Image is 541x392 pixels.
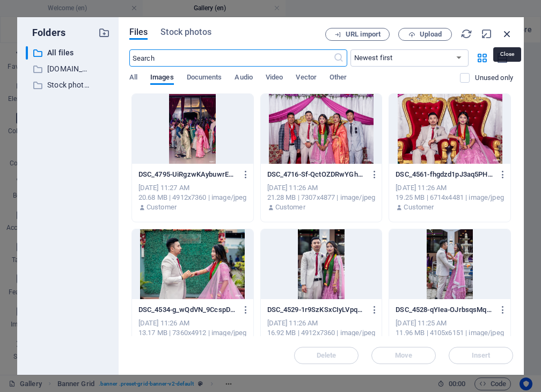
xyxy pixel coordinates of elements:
[420,31,442,38] span: Upload
[47,47,90,59] p: All files
[398,28,452,41] button: Upload
[150,71,174,86] span: Images
[396,305,494,315] p: DSC_4528-qYIea-OJrbsqsMqy8bflhA.JPG
[26,62,90,76] div: www.free-css.com
[325,28,390,41] button: URL import
[129,49,333,67] input: Search
[129,71,137,86] span: All
[267,193,376,202] div: 21.28 MB | 7307x4877 | image/jpeg
[235,71,252,86] span: Audio
[26,46,28,60] div: ​
[4,4,30,33] a: Skip to main content
[138,305,237,315] p: DSC_4534-g_wQdVN_9CcspDirB0xvkg.JPG
[26,78,90,92] div: Stock photos & videos
[275,202,305,212] p: Customer
[404,202,434,212] p: Customer
[26,26,65,40] p: Folders
[138,183,247,193] div: [DATE] 11:27 AM
[396,193,504,202] div: 19.25 MB | 6714x4481 | image/jpeg
[138,170,237,179] p: DSC_4795-UiRgzwKAybuwrEklbDZEKw.JPG
[147,202,177,212] p: Customer
[396,328,504,338] div: 11.96 MB | 4105x6151 | image/jpeg
[396,318,504,328] div: [DATE] 11:25 AM
[481,28,493,40] i: Minimize
[475,73,513,83] p: Displays only files that are not in use on the website. Files added during this session can still...
[26,78,110,92] div: Stock photos & videos
[267,305,365,315] p: DSC_4529-1r9SzKSxCIyLVpqgskDYiQ.JPG
[267,328,376,338] div: 16.92 MB | 4912x7360 | image/jpeg
[346,31,381,38] span: URL import
[138,193,247,202] div: 20.68 MB | 4912x7360 | image/jpeg
[396,183,504,193] div: [DATE] 11:26 AM
[160,26,211,39] span: Stock photos
[266,71,283,86] span: Video
[138,328,247,338] div: 13.17 MB | 7360x4912 | image/jpeg
[187,71,222,86] span: Documents
[267,183,376,193] div: [DATE] 11:26 AM
[129,26,148,39] span: Files
[47,63,90,75] p: [DOMAIN_NAME]
[47,79,90,91] p: Stock photos & videos
[330,71,347,86] span: Other
[98,27,110,39] i: Create new folder
[267,318,376,328] div: [DATE] 11:26 AM
[460,28,472,40] i: Reload
[26,62,110,76] div: [DOMAIN_NAME]
[396,170,494,179] p: DSC_4561-fhgdzd1pJ3aq5PHPW1nFVg.JPG
[138,318,247,328] div: [DATE] 11:26 AM
[296,71,317,86] span: Vector
[267,170,365,179] p: DSC_4716-Sf-QctOZDRwYGhOSAlM-Cg.JPG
